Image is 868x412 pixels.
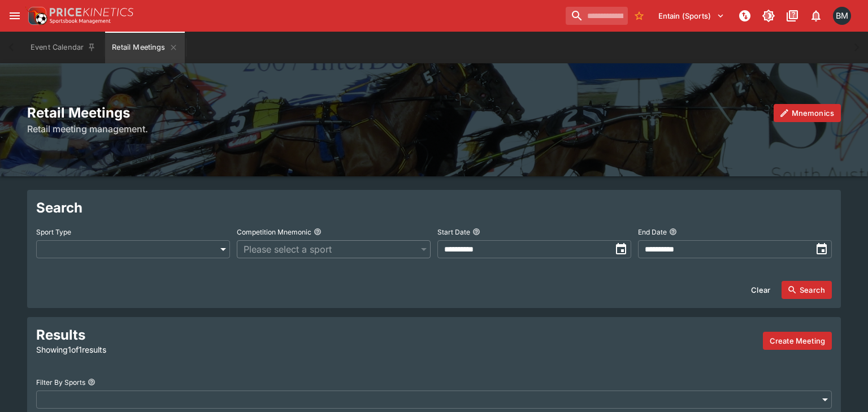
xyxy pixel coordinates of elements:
[833,7,851,25] div: Byron Monk
[314,228,322,236] button: Competition Mnemonic
[5,6,25,26] button: open drawer
[669,228,677,236] button: End Date
[763,332,832,350] button: Create a new meeting by adding events
[652,7,731,25] button: Select Tenant
[27,122,841,136] h6: Retail meeting management.
[782,281,832,299] button: Search
[244,242,413,256] span: Please select a sport
[237,227,311,237] p: Competition Mnemonic
[758,6,779,26] button: Toggle light/dark mode
[811,239,832,259] button: toggle date time picker
[744,281,777,299] button: Clear
[25,5,47,27] img: PriceKinetics Logo
[36,378,85,387] p: Filter By Sports
[638,227,667,237] p: End Date
[24,32,103,63] button: Event Calendar
[611,239,631,259] button: toggle date time picker
[50,8,133,16] img: PriceKinetics
[50,19,111,24] img: Sportsbook Management
[36,326,289,344] h2: Results
[630,7,648,25] button: No Bookmarks
[36,199,832,216] h2: Search
[105,32,184,63] button: Retail Meetings
[806,6,826,26] button: Notifications
[88,378,96,386] button: Filter By Sports
[566,7,628,25] input: search
[437,227,470,237] p: Start Date
[735,6,755,26] button: NOT Connected to PK
[36,227,71,237] p: Sport Type
[472,228,480,236] button: Start Date
[774,104,841,122] button: Mnemonics
[782,6,802,26] button: Documentation
[27,104,841,122] h2: Retail Meetings
[36,344,289,355] p: Showing 1 of 1 results
[830,3,854,28] button: Byron Monk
